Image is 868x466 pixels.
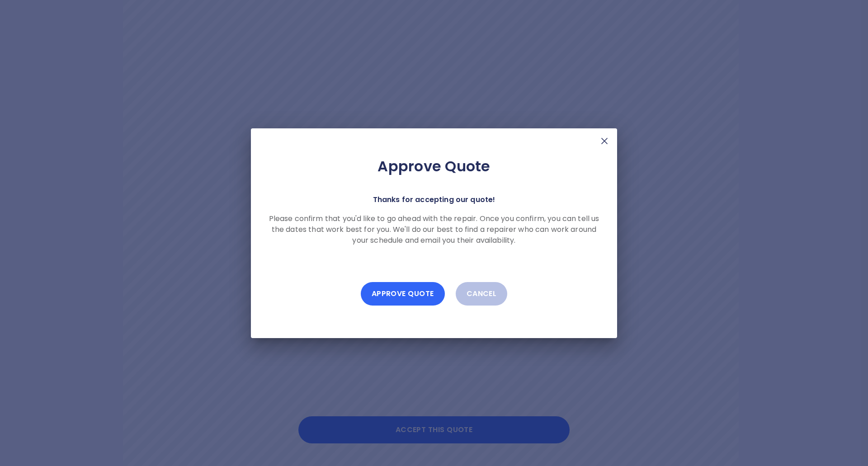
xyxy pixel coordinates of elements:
button: Approve Quote [361,282,445,306]
button: Cancel [456,282,508,306]
p: Thanks for accepting our quote! [373,193,495,206]
img: X Mark [599,136,610,146]
h2: Approve Quote [265,157,603,175]
p: Please confirm that you'd like to go ahead with the repair. Once you confirm, you can tell us the... [265,213,603,246]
